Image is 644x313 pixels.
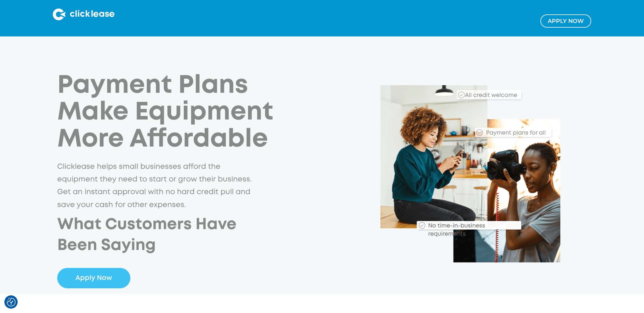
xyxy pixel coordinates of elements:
a: Apply NOw [540,14,591,28]
button: Consent Preferences [7,298,16,307]
img: Revisit consent button [7,298,16,307]
a: Apply Now [57,268,130,288]
p: Clicklease helps small businesses afford the equipment they need to start or grow their business.... [57,160,253,211]
img: Checkmark_callout [419,222,425,229]
div: No time-in-business requirements [426,217,521,230]
div: All credit welcome [464,91,521,99]
img: Clicklease logo [53,9,114,20]
img: Checkmark_callout [458,92,465,98]
img: Clicklease_customers [380,85,560,262]
h2: What Customers Have Been Saying [57,215,294,256]
h1: Payment Plans Make Equipment More Affordable [57,73,294,153]
img: Checkmark_callout [476,129,483,136]
div: Payment plans for all [486,129,547,137]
